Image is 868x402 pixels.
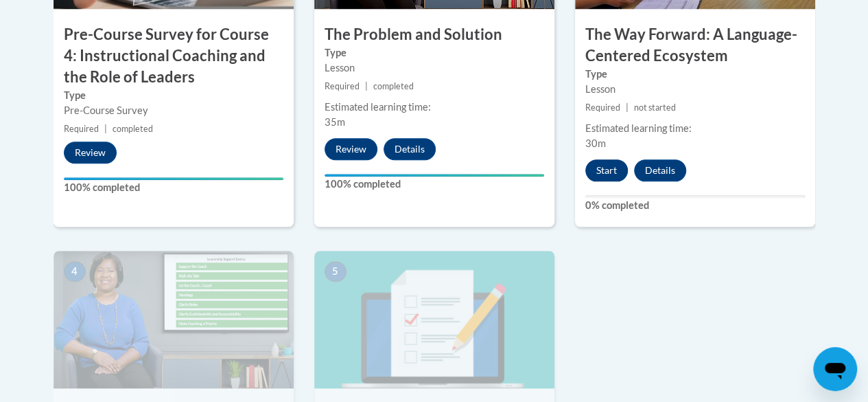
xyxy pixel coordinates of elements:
span: completed [113,124,153,134]
button: Review [325,138,377,160]
span: Required [325,81,360,91]
div: Your progress [64,177,283,180]
div: Lesson [585,82,805,97]
label: 100% completed [64,180,283,195]
button: Details [634,159,686,181]
img: Course Image [314,251,554,388]
img: Course Image [54,251,294,388]
label: Type [325,45,544,60]
span: 35m [325,116,345,128]
label: Type [64,88,283,103]
button: Details [384,138,436,160]
span: | [104,124,107,134]
span: Required [64,124,99,134]
span: 4 [64,261,86,282]
h3: The Problem and Solution [314,24,554,45]
iframe: Button to launch messaging window [813,347,857,391]
span: 5 [325,261,347,282]
span: not started [634,102,676,113]
span: Required [585,102,620,113]
h3: The Way Forward: A Language-Centered Ecosystem [575,24,815,67]
button: Review [64,142,117,164]
span: 30m [585,137,606,149]
label: Type [585,67,805,82]
label: 0% completed [585,198,805,213]
div: Estimated learning time: [325,100,544,115]
div: Pre-Course Survey [64,103,283,118]
label: 100% completed [325,177,544,192]
button: Start [585,159,628,181]
div: Lesson [325,60,544,76]
span: | [365,81,368,91]
span: | [626,102,629,113]
div: Your progress [325,174,544,177]
span: completed [373,81,414,91]
div: Estimated learning time: [585,121,805,136]
h3: Pre-Course Survey for Course 4: Instructional Coaching and the Role of Leaders [54,24,294,87]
